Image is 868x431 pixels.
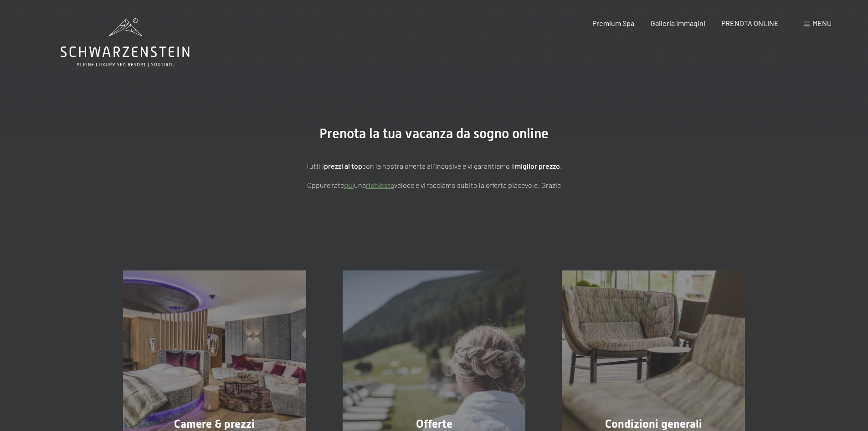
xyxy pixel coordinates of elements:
a: PRENOTA ONLINE [721,19,779,27]
a: quì [344,181,354,189]
span: Prenota la tua vacanza da sogno online [319,125,549,141]
strong: miglior prezzo [515,161,560,170]
strong: prezzi al top [324,161,362,170]
span: Offerte [416,417,452,431]
span: Menu [812,19,832,27]
span: Condizioni generali [605,417,702,431]
a: Premium Spa [592,19,634,27]
p: Tutti i con la nostra offerta all'incusive e vi garantiamo il ! [206,160,662,172]
a: richiesta [366,181,394,189]
a: Galleria immagini [651,19,705,27]
p: Oppure fate una veloce e vi facciamo subito la offerta piacevole. Grazie [206,179,662,191]
span: Camere & prezzi [174,417,255,431]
